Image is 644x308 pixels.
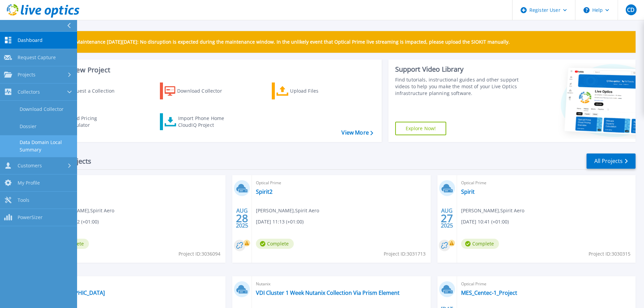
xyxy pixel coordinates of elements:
[66,115,120,128] div: Cloud Pricing Calculator
[256,207,319,214] span: [PERSON_NAME] , Spirit Aero
[177,84,231,98] div: Download Collector
[461,218,509,226] span: [DATE] 10:41 (+01:00)
[18,72,35,78] span: Projects
[51,289,105,296] a: [GEOGRAPHIC_DATA]
[178,250,220,258] span: Project ID: 3036094
[627,7,635,13] span: CD
[48,82,123,99] a: Request a Collection
[256,218,304,226] span: [DATE] 11:13 (+01:00)
[18,214,43,220] span: PowerSizer
[587,153,636,169] a: All Projects
[461,289,517,296] a: MES_Centec-1_Project
[256,280,426,288] span: Nutanix
[18,54,56,61] span: Request Capture
[290,84,344,98] div: Upload Files
[18,37,43,43] span: Dashboard
[51,179,221,187] span: Optical Prime
[48,66,373,74] h3: Start a New Project
[589,250,630,258] span: Project ID: 3030315
[256,289,400,296] a: VDI Cluster 1 Week Nutanix Collection Via Prism Element
[256,179,426,187] span: Optical Prime
[236,206,248,231] div: AUG 2025
[461,188,475,195] a: Spirit
[51,280,221,288] span: Optical Prime
[395,76,521,97] div: Find tutorials, instructional guides and other support videos to help you make the most of your L...
[256,188,272,195] a: Spirit2
[256,239,294,249] span: Complete
[18,197,29,203] span: Tools
[461,280,631,288] span: Optical Prime
[341,129,373,136] a: View More
[18,163,42,169] span: Customers
[160,82,235,99] a: Download Collector
[395,122,447,135] a: Explore Now!
[18,180,40,186] span: My Profile
[461,239,499,249] span: Complete
[178,115,231,128] div: Import Phone Home CloudIQ Project
[50,39,510,45] p: Scheduled Maintenance [DATE][DATE]: No disruption is expected during the maintenance window. In t...
[440,206,453,231] div: AUG 2025
[461,179,631,187] span: Optical Prime
[384,250,426,258] span: Project ID: 3031713
[18,89,40,95] span: Collectors
[48,113,123,130] a: Cloud Pricing Calculator
[461,207,524,214] span: [PERSON_NAME] , Spirit Aero
[236,215,248,221] span: 28
[51,207,114,214] span: [PERSON_NAME] , Spirit Aero
[395,65,521,74] div: Support Video Library
[67,84,121,98] div: Request a Collection
[441,215,453,221] span: 27
[272,82,347,99] a: Upload Files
